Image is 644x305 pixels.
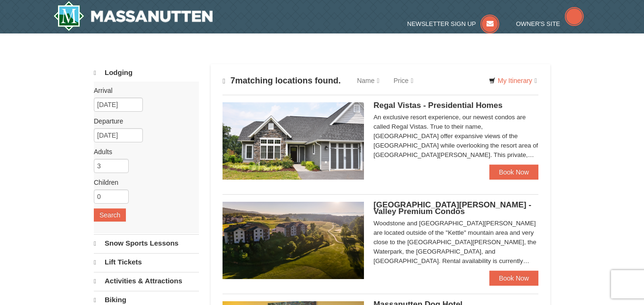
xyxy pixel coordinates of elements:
[223,76,341,86] h4: matching locations found.
[516,20,561,27] span: Owner's Site
[94,116,192,126] label: Departure
[53,1,213,31] a: Massanutten Resort
[373,200,531,216] span: [GEOGRAPHIC_DATA][PERSON_NAME] - Valley Premium Condos
[387,71,421,90] a: Price
[94,86,192,95] label: Arrival
[407,20,476,27] span: Newsletter Sign Up
[373,101,503,110] span: Regal Vistas - Presidential Homes
[516,20,584,27] a: Owner's Site
[94,147,192,157] label: Adults
[94,178,192,187] label: Children
[483,74,543,88] a: My Itinerary
[231,76,235,85] span: 7
[94,253,199,271] a: Lift Tickets
[94,234,199,252] a: Snow Sports Lessons
[223,102,364,180] img: 19218991-1-902409a9.jpg
[94,272,199,290] a: Activities & Attractions
[223,202,364,279] img: 19219041-4-ec11c166.jpg
[350,71,386,90] a: Name
[373,113,538,160] div: An exclusive resort experience, our newest condos are called Regal Vistas. True to their name, [G...
[407,20,500,27] a: Newsletter Sign Up
[53,1,213,31] img: Massanutten Resort Logo
[489,271,538,286] a: Book Now
[373,219,538,266] div: Woodstone and [GEOGRAPHIC_DATA][PERSON_NAME] are located outside of the "Kettle" mountain area an...
[94,64,199,82] a: Lodging
[94,208,126,222] button: Search
[489,165,538,180] a: Book Now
